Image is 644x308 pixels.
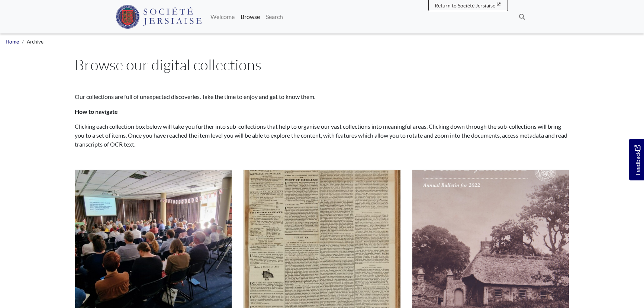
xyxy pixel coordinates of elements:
a: Browse [238,9,263,24]
span: Return to Société Jersiaise [435,2,495,9]
img: Société Jersiaise [116,5,202,29]
a: Welcome [207,9,238,24]
a: Home [6,39,19,45]
span: Feedback [633,145,642,175]
h1: Browse our digital collections [75,56,569,74]
a: Search [263,9,286,24]
strong: How to navigate [75,108,118,115]
a: Would you like to provide feedback? [629,139,644,180]
span: Archive [27,39,44,45]
p: Our collections are full of unexpected discoveries. Take the time to enjoy and get to know them. [75,92,569,101]
p: Clicking each collection box below will take you further into sub-collections that help to organi... [75,122,569,149]
a: Société Jersiaise logo [116,3,202,31]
